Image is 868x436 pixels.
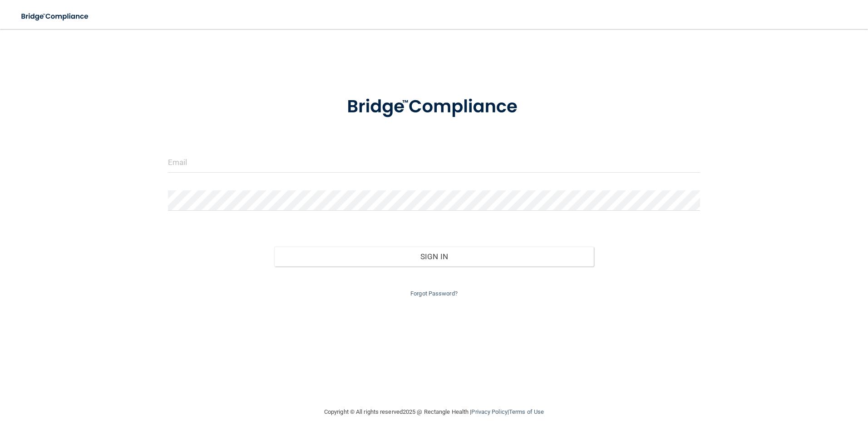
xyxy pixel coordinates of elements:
input: Email [168,152,700,173]
div: Copyright © All rights reserved 2025 @ Rectangle Health | | [268,397,600,426]
a: Terms of Use [509,408,544,415]
a: Privacy Policy [471,408,507,415]
button: Sign In [274,247,594,266]
img: bridge_compliance_login_screen.278c3ca4.svg [328,83,540,131]
img: bridge_compliance_login_screen.278c3ca4.svg [14,7,97,26]
a: Forgot Password? [410,290,458,297]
